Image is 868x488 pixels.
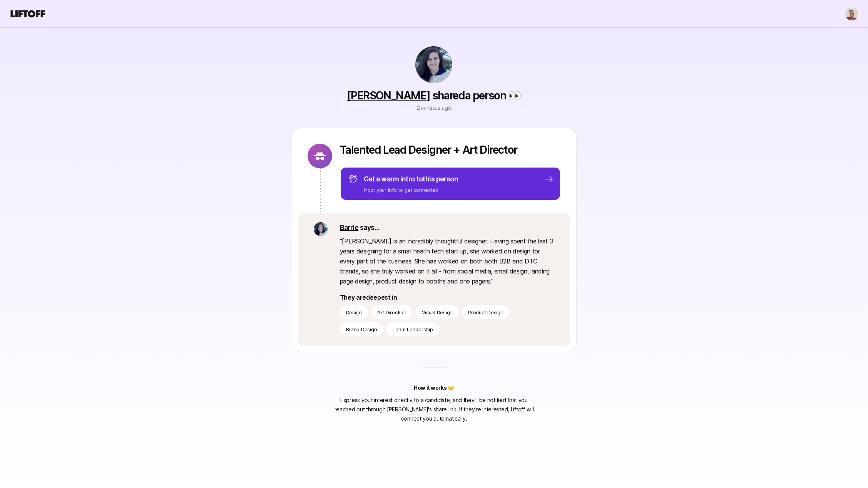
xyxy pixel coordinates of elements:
span: to this person [416,175,458,183]
button: Janelle Bradley [845,7,859,21]
img: f3789128_d726_40af_ba80_c488df0e0488.jpg [314,222,328,236]
p: Brand Design [346,325,377,333]
p: 2 minutes ago [417,103,451,112]
p: Visual Design [422,309,453,316]
p: Express your interest directly to a candidate, and they'll be notified that you reached out throu... [334,396,534,423]
p: Talented Lead Designer + Art Director [340,144,561,156]
p: Design [346,309,362,316]
p: says... [340,222,555,233]
p: Get a warm intro [364,174,458,184]
p: They are deepest in [340,292,555,302]
p: Input your info to get connected [364,186,458,194]
p: " [PERSON_NAME] is an incredibly thoughtful designer. Having spent the last 3 years designing for... [340,236,555,286]
p: Team Leadership [392,325,433,333]
a: Barrie [340,223,359,231]
p: shared a person 👀 [347,89,521,102]
p: Product Design [468,309,503,316]
p: How it works 🤝 [414,383,454,392]
p: Art Direction [377,309,406,316]
img: Janelle Bradley [845,7,858,20]
img: f3789128_d726_40af_ba80_c488df0e0488.jpg [415,46,452,83]
a: [PERSON_NAME] [347,89,430,102]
